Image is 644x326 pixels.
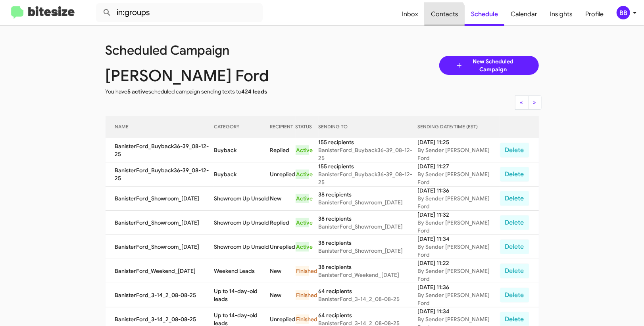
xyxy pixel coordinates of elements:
td: BanisterFord_Showroom_[DATE] [106,235,214,259]
td: Up to 14-day-old leads [214,283,270,307]
button: Delete [500,167,529,182]
div: By Sender [PERSON_NAME] Ford [417,243,500,259]
td: Weekend Leads [214,259,270,283]
div: By Sender [PERSON_NAME] Ford [417,146,500,162]
div: [DATE] 11:36 [417,187,500,194]
div: [DATE] 11:25 [417,138,500,146]
div: By Sender [PERSON_NAME] Ford [417,194,500,210]
div: By Sender [PERSON_NAME] Ford [417,267,500,283]
div: BanisterFord_Showroom_[DATE] [319,247,418,255]
td: Showroom Up Unsold [214,235,270,259]
div: [DATE] 11:34 [417,235,500,243]
div: BanisterFord_3-14_2_08-08-25 [319,295,418,303]
div: [DATE] 11:27 [417,162,500,170]
div: 38 recipients [319,215,418,223]
th: NAME [106,116,214,138]
div: BanisterFord_Weekend_[DATE] [319,271,418,279]
td: BanisterFord_Showroom_[DATE] [106,211,214,235]
div: Active [296,194,310,203]
div: [PERSON_NAME] Ford [100,72,328,80]
div: Active [296,218,310,227]
td: Buyback [214,162,270,187]
div: BanisterFord_Buyback36-39_08-12-25 [319,146,418,162]
nav: Page navigation example [515,95,542,110]
div: Active [296,242,310,252]
td: New [270,283,296,307]
a: Insights [544,3,579,26]
div: 38 recipients [319,239,418,247]
div: [DATE] 11:34 [417,307,500,315]
div: Active [296,170,310,179]
td: Replied [270,138,296,162]
div: [DATE] 11:36 [417,283,500,291]
td: Showroom Up Unsold [214,187,270,211]
td: New [270,187,296,211]
a: Inbox [396,3,425,26]
td: Unreplied [270,235,296,259]
td: BanisterFord_Showroom_[DATE] [106,187,214,211]
td: BanisterFord_Buyback36-39_08-12-25 [106,138,214,162]
th: STATUS [296,116,319,138]
th: SENDING TO [319,116,418,138]
div: 38 recipients [319,263,418,271]
a: Calendar [504,3,544,26]
span: 424 leads [242,88,267,95]
td: BanisterFord_3-14_2_08-08-25 [106,283,214,307]
button: Delete [500,288,529,303]
div: Finished [296,266,310,276]
button: Previous [515,95,529,110]
div: 38 recipients [319,191,418,198]
div: BanisterFord_Showroom_[DATE] [319,223,418,231]
div: Scheduled Campaign [100,46,328,54]
div: By Sender [PERSON_NAME] Ford [417,291,500,307]
button: Delete [500,143,529,158]
td: Showroom Up Unsold [214,211,270,235]
div: BanisterFord_Showroom_[DATE] [319,198,418,206]
div: 155 recipients [319,162,418,170]
div: 64 recipients [319,311,418,319]
div: BB [617,6,630,19]
button: Delete [500,215,529,230]
button: Delete [500,263,529,278]
div: Finished [296,315,310,324]
td: Replied [270,211,296,235]
td: Buyback [214,138,270,162]
div: 155 recipients [319,138,418,146]
div: [DATE] 11:22 [417,259,500,267]
div: By Sender [PERSON_NAME] Ford [417,219,500,234]
button: BB [610,6,635,19]
a: Profile [579,3,610,26]
td: New [270,259,296,283]
span: New Scheduled Campaign [463,57,523,73]
div: Active [296,145,310,155]
td: Unreplied [270,162,296,187]
input: Search [96,3,263,22]
button: Delete [500,239,529,254]
div: BanisterFord_Buyback36-39_08-12-25 [319,170,418,186]
div: By Sender [PERSON_NAME] Ford [417,170,500,186]
button: Delete [500,191,529,206]
span: 5 active [128,88,149,95]
span: « [520,99,523,106]
a: New Scheduled Campaign [439,56,539,75]
div: You have scheduled campaign sending texts to [100,88,328,95]
div: [DATE] 11:32 [417,211,500,219]
td: BanisterFord_Buyback36-39_08-12-25 [106,162,214,187]
span: » [533,99,536,106]
a: Contacts [425,3,465,26]
td: BanisterFord_Weekend_[DATE] [106,259,214,283]
a: Schedule [465,3,504,26]
th: CATEGORY [214,116,270,138]
th: SENDING DATE/TIME (EST) [417,116,500,138]
div: Finished [296,290,310,300]
button: Next [528,95,542,110]
th: RECIPIENT [270,116,296,138]
div: 64 recipients [319,287,418,295]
